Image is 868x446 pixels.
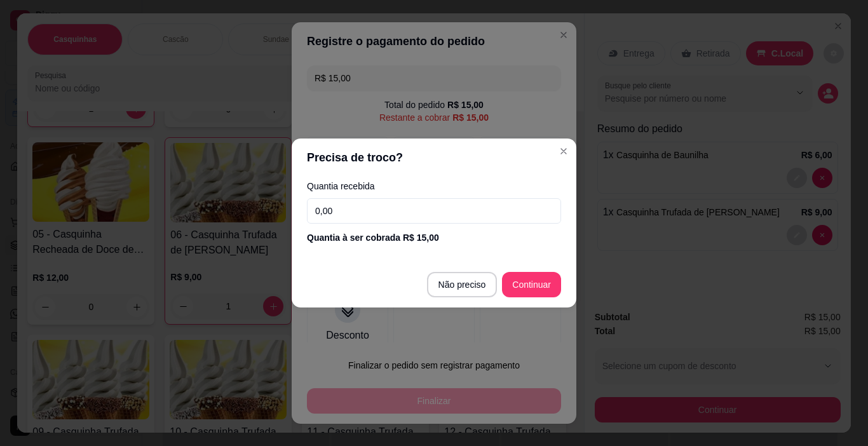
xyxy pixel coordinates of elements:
button: Close [553,141,574,161]
label: Quantia recebida [307,182,561,191]
button: Não preciso [427,272,498,297]
div: Quantia à ser cobrada R$ 15,00 [307,231,561,244]
header: Precisa de troco? [292,139,576,177]
button: Continuar [502,272,561,297]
